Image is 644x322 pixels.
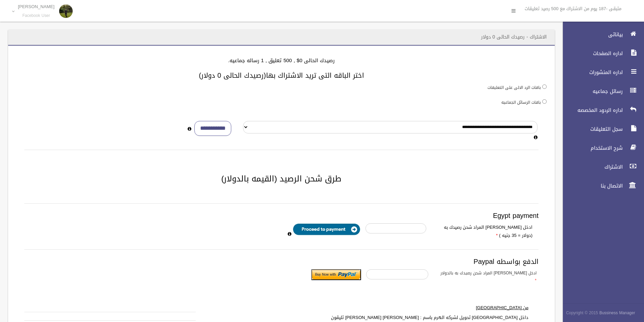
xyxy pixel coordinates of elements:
[557,31,625,38] span: بياناتى
[24,212,539,219] h3: Egypt payment
[16,58,547,64] h4: رصيدك الحالى 0$ , 500 تعليق , 1 رساله جماعيه.
[557,178,644,193] a: الاتصال بنا
[557,164,625,170] span: الاشتراك
[312,304,533,312] label: من [GEOGRAPHIC_DATA]
[557,145,625,151] span: شرح الاستخدام
[557,50,625,57] span: اداره الصفحات
[18,13,54,18] small: Facebook User
[566,309,598,317] span: Copyright © 2015
[311,269,361,280] input: Submit
[557,122,644,137] a: سجل التعليقات
[557,46,644,61] a: اداره الصفحات
[557,103,644,118] a: اداره الردود المخصصه
[557,84,644,99] a: رسائل جماعيه
[487,84,541,91] label: باقات الرد الالى على التعليقات
[557,126,625,132] span: سجل التعليقات
[557,69,625,76] span: اداره المنشورات
[18,4,54,9] p: [PERSON_NAME]
[557,65,644,80] a: اداره المنشورات
[433,269,542,284] label: ادخل [PERSON_NAME] المراد شحن رصيدك به بالدولار
[557,141,644,155] a: شرح الاستخدام
[431,223,538,240] label: ادخل [PERSON_NAME] المراد شحن رصيدك به (دولار = 35 جنيه )
[16,72,547,79] h3: اختر الباقه التى تريد الاشتراك بها(رصيدك الحالى 0 دولار)
[473,30,555,44] header: الاشتراك - رصيدك الحالى 0 دولار
[557,107,625,114] span: اداره الردود المخصصه
[24,258,539,265] h3: الدفع بواسطه Paypal
[557,159,644,174] a: الاشتراك
[557,27,644,42] a: بياناتى
[16,174,547,183] h2: طرق شحن الرصيد (القيمه بالدولار)
[599,309,635,317] strong: Bussiness Manager
[557,88,625,95] span: رسائل جماعيه
[501,99,541,106] label: باقات الرسائل الجماعيه
[557,182,625,189] span: الاتصال بنا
